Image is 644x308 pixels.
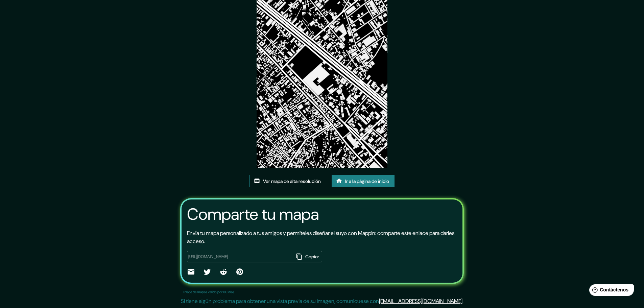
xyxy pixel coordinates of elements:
[263,178,321,184] font: Ver mapa de alta resolución
[345,178,389,184] font: Ir a la página de inicio
[379,298,462,305] a: [EMAIL_ADDRESS][DOMAIN_NAME]
[462,298,463,305] font: .
[305,254,319,260] font: Copiar
[584,282,637,301] iframe: Lanzador de widgets de ayuda
[187,230,454,245] font: Envía tu mapa personalizado a tus amigos y permíteles diseñar el suyo con Mappin: comparte este e...
[332,175,395,188] a: Ir a la página de inicio
[181,298,379,305] font: Si tiene algún problema para obtener una vista previa de su imagen, comuníquese con
[294,251,322,262] button: Copiar
[187,204,319,225] font: Comparte tu mapa
[249,175,326,188] a: Ver mapa de alta resolución
[183,290,235,294] font: Enlace de mapas válido por 60 días.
